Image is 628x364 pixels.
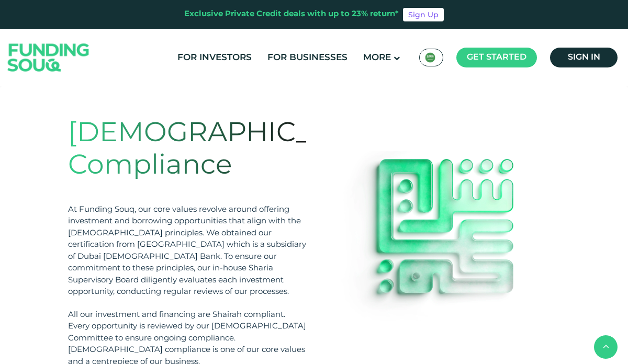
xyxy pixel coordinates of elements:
[568,53,600,61] span: Sign in
[467,53,526,61] span: Get started
[594,335,618,359] button: back
[68,118,306,183] h1: [DEMOGRAPHIC_DATA] Compliance
[184,8,399,20] div: Exclusive Private Credit deals with up to 23% return*
[403,8,444,21] a: Sign Up
[68,204,306,298] div: At Funding Souq, our core values revolve around offering investment and borrowing opportunities t...
[363,53,391,62] span: More
[425,52,435,63] img: SA Flag
[175,49,254,66] a: For Investors
[337,151,546,334] img: shariah-banner
[265,49,350,66] a: For Businesses
[550,48,618,67] a: Sign in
